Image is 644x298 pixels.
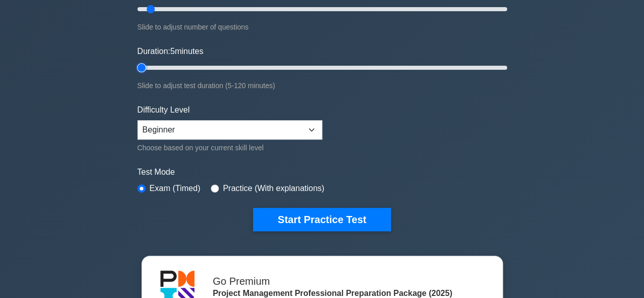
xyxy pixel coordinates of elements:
[137,45,204,58] label: Duration: minutes
[253,208,390,231] button: Start Practice Test
[170,47,175,56] span: 5
[223,182,324,195] label: Practice (With explanations)
[150,182,201,195] label: Exam (Timed)
[137,21,507,33] div: Slide to adjust number of questions
[137,142,322,154] div: Choose based on your current skill level
[137,166,507,178] label: Test Mode
[137,79,507,92] div: Slide to adjust test duration (5-120 minutes)
[137,104,190,116] label: Difficulty Level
